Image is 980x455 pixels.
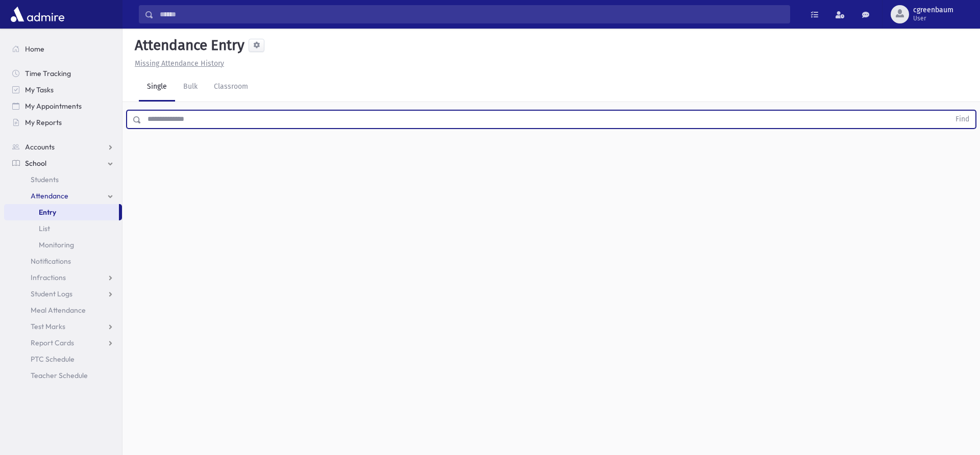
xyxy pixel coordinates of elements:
a: Notifications [4,253,122,269]
a: PTC Schedule [4,351,122,367]
a: School [4,155,122,171]
a: Students [4,171,122,188]
a: Time Tracking [4,65,122,82]
img: AdmirePro [8,4,67,24]
span: Attendance [31,191,68,200]
span: Meal Attendance [31,306,86,315]
a: Meal Attendance [4,302,122,318]
a: Report Cards [4,335,122,351]
span: My Tasks [25,85,54,94]
input: Search [154,5,790,23]
a: Bulk [175,73,206,102]
span: My Appointments [25,102,82,111]
span: Entry [39,208,56,217]
a: List [4,220,122,237]
span: Notifications [31,257,71,266]
a: Attendance [4,188,122,204]
span: School [25,159,46,168]
a: Entry [4,204,119,220]
span: Time Tracking [25,69,71,78]
span: Students [31,175,59,184]
button: Find [949,111,975,128]
h5: Attendance Entry [131,37,244,54]
a: Accounts [4,139,122,155]
span: Monitoring [39,240,74,249]
a: Test Marks [4,318,122,335]
a: Single [139,73,175,102]
a: My Tasks [4,82,122,98]
a: Classroom [206,73,256,102]
span: PTC Schedule [31,355,75,364]
span: Test Marks [31,322,65,331]
a: My Appointments [4,98,122,114]
u: Missing Attendance History [135,59,224,68]
a: Home [4,41,122,57]
span: Student Logs [31,289,72,298]
span: My Reports [25,118,62,127]
span: Infractions [31,273,66,282]
span: Report Cards [31,338,74,347]
span: Home [25,44,44,54]
span: Accounts [25,142,55,151]
a: Infractions [4,269,122,286]
a: Monitoring [4,237,122,253]
a: Student Logs [4,286,122,302]
a: Missing Attendance History [131,59,224,68]
a: My Reports [4,114,122,131]
span: List [39,224,50,233]
span: cgreenbaum [913,6,953,14]
span: User [913,14,953,22]
a: Teacher Schedule [4,367,122,384]
span: Teacher Schedule [31,371,88,380]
